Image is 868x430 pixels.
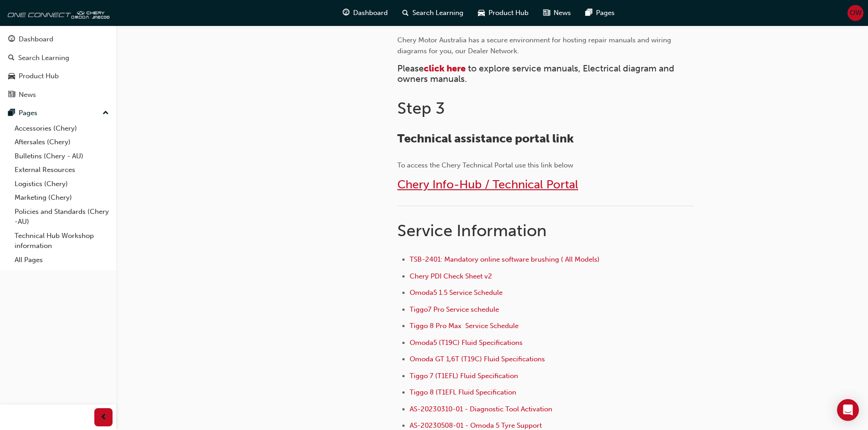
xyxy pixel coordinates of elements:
[410,305,499,314] a: Tiggo7 Pro Service schedule
[410,322,519,330] a: Tiggo 8 Pro Max Service Schedule
[554,8,571,18] span: News
[397,63,677,84] span: to explore service manuals, Electrical diagram and owners manuals.
[478,7,485,19] span: car-icon
[335,4,395,22] a: guage-iconDashboard
[11,121,113,136] a: Accessories (Chery)
[410,372,520,380] a: Tiggo 7 (T1EFL) Fluid Specification
[8,109,15,117] span: pages-icon
[8,35,15,44] span: guage-icon
[4,105,113,121] button: Pages
[410,272,492,280] a: Chery PDI Check Sheet v2
[543,7,550,19] span: news-icon
[471,4,536,22] a: car-iconProduct Hub
[397,98,445,118] span: Step 3
[4,50,113,66] a: Search Learning
[11,177,113,191] a: Logistics (Chery)
[8,54,15,62] span: search-icon
[11,253,113,267] a: All Pages
[850,8,862,18] span: OW
[18,53,69,63] div: Search Learning
[847,5,863,21] button: OW
[410,421,542,430] a: AS-20230508-01 - Omoda 5 Tyre Support
[19,34,53,45] div: Dashboard
[397,177,578,192] a: Chery Info-Hub / Technical Portal
[19,108,37,118] div: Pages
[11,191,113,205] a: Marketing (Chery)
[410,288,503,297] a: Omoda5 1.5 Service Schedule
[402,7,409,19] span: search-icon
[4,29,113,105] button: DashboardSearch LearningProduct HubNews
[19,90,36,100] div: News
[536,4,578,22] a: news-iconNews
[596,8,615,18] span: Pages
[837,399,859,421] div: Open Intercom Messenger
[412,8,463,18] span: Search Learning
[8,72,15,81] span: car-icon
[353,8,388,18] span: Dashboard
[4,86,113,103] a: News
[397,161,573,169] span: To access the Chery Technical Portal use this link below
[11,229,113,253] a: Technical Hub Workshop information
[424,63,466,74] a: click here
[410,255,600,263] a: TSB-2401: Mandatory online software brushing ( All Models)
[11,205,113,229] a: Policies and Standards (Chery -AU)
[8,91,15,99] span: news-icon
[586,7,592,19] span: pages-icon
[410,388,516,396] a: Tiggo 8 (T1EFL Fluid Specification
[578,4,622,22] a: pages-iconPages
[410,405,552,413] a: AS-20230310-01 - Diagnostic Tool Activation
[4,31,113,48] a: Dashboard
[103,107,109,119] span: up-icon
[410,339,523,347] a: Omoda5 (T19C) Fluid Specifications
[397,221,547,240] span: Service Information
[5,4,109,22] img: oneconnect
[19,71,59,81] div: Product Hub
[100,412,107,423] span: prev-icon
[488,8,529,18] span: Product Hub
[4,68,113,85] a: Product Hub
[343,7,349,19] span: guage-icon
[11,135,113,149] a: Aftersales (Chery)
[397,132,574,146] span: Technical assistance portal link
[395,4,471,22] a: search-iconSearch Learning
[11,163,113,177] a: External Resources
[397,36,673,55] span: Chery Motor Australia has a secure environment for hosting repair manuals and wiring diagrams for...
[397,63,424,74] span: Please
[11,149,113,163] a: Bulletins (Chery - AU)
[410,355,545,363] a: Omoda GT 1,6T (T19C) Fluid Specifications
